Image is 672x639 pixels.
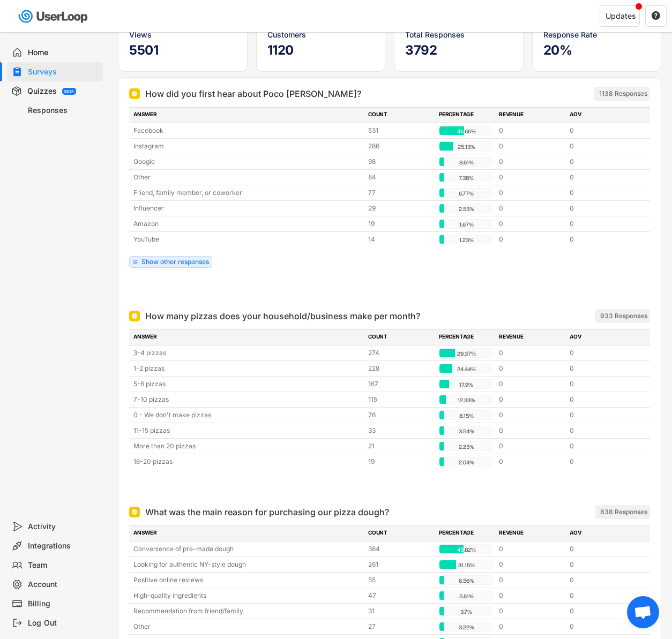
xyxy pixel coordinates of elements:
div: Instagram [133,141,362,151]
div: 0 [570,606,634,616]
div: 46.66% [442,126,491,136]
div: 31.15% [442,560,491,570]
div: 5-6 pizzas [133,379,362,389]
div: Recommendation from friend/family [133,606,362,616]
div: 3.22% [442,622,491,632]
div: How many pizzas does your household/business make per month? [145,310,420,322]
div: 0 [499,172,563,182]
div: 25.13% [442,142,491,152]
div: 0 [570,235,634,244]
div: REVENUE [499,333,563,342]
div: 12.33% [442,395,491,405]
div: Customers [267,29,375,40]
div: Log Out [28,618,99,628]
div: 0 [499,426,563,435]
div: 0 [570,441,634,451]
div: 0 [499,575,563,585]
div: 0 - We don't make pizzas [133,410,362,420]
div: 0 [499,235,563,244]
div: 0 [570,410,634,420]
div: 7.38% [442,173,491,183]
div: 1-2 pizzas [133,364,362,373]
div: PERCENTAGE [439,529,492,538]
div: 0 [570,141,634,151]
div: 8.15% [442,411,491,420]
div: Updates [606,12,636,20]
div: 0 [570,379,634,389]
div: 29.37% [442,349,491,358]
div: 0 [570,544,634,554]
div: High-quality ingredients [133,591,362,600]
div: 0 [499,348,563,358]
div: 3.54% [442,426,491,436]
div: 6.56% [442,576,491,585]
div: 45.82% [442,545,491,554]
div: 0 [499,606,563,616]
div: 0 [570,560,634,569]
div: 0 [570,575,634,585]
div: 14 [368,235,432,244]
div: Activity [28,522,99,532]
div: 0 [499,410,563,420]
div: 115 [368,395,432,404]
div: 167 [368,379,432,389]
div: Total Responses [405,29,512,40]
div: 17.9% [442,380,491,389]
div: Surveys [28,67,99,77]
div: Friend, family member, or coworker [133,188,362,198]
div: ANSWER [133,529,362,538]
div: 2.25% [442,442,491,452]
div: 0 [499,622,563,632]
div: Facebook [133,126,362,136]
div: 0 [499,126,563,136]
div: Positive online reviews [133,575,362,585]
div: Other [133,622,362,632]
img: Single Select [131,313,138,319]
div: Other [133,172,362,182]
div: 0 [570,157,634,167]
img: Single Select [131,91,138,97]
div: 0 [499,204,563,213]
div: 933 Responses [600,312,647,320]
div: ANSWER [133,333,362,342]
div: 3.7% [442,607,491,617]
div: 0 [570,426,634,435]
button:  [651,11,661,21]
div: 27 [368,622,432,632]
div: 33 [368,426,432,435]
div: More than 20 pizzas [133,441,362,451]
div: 29 [368,204,432,213]
div: COUNT [368,333,432,342]
div: 0 [570,348,634,358]
text:  [652,11,660,20]
div: 24.44% [442,364,491,374]
div: AOV [570,110,634,120]
div: Google [133,157,362,167]
div: Account [28,580,99,590]
div: 0 [570,219,634,229]
div: 0 [570,591,634,600]
div: 0 [499,188,563,198]
div: 0 [570,457,634,467]
div: 0 [499,364,563,373]
div: Amazon [133,219,362,229]
div: Views [129,29,236,40]
div: Response Rate [543,29,651,40]
h5: 5501 [129,42,236,58]
div: Show other responses [141,259,209,265]
div: 0 [499,560,563,569]
div: 0 [499,219,563,229]
div: 0 [499,141,563,151]
div: How did you first hear about Poco [PERSON_NAME]? [145,87,361,100]
div: 228 [368,364,432,373]
div: 384 [368,544,432,554]
div: ANSWER [133,110,362,120]
div: 0 [570,188,634,198]
div: 3-4 pizzas [133,348,362,358]
img: userloop-logo-01.svg [16,5,92,27]
img: Single Select [131,509,138,515]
